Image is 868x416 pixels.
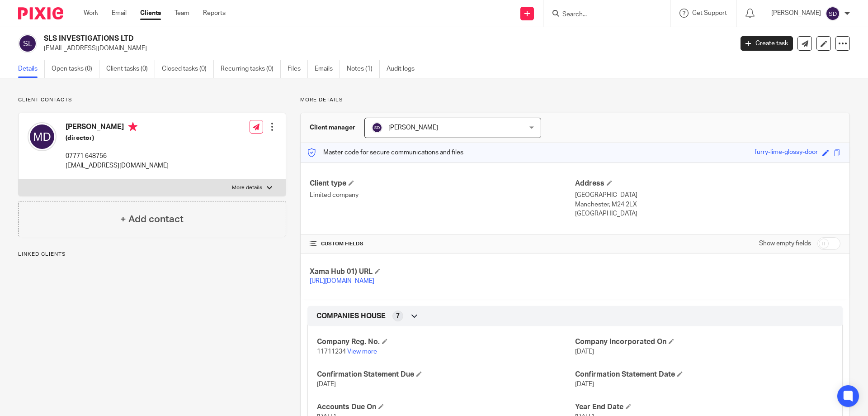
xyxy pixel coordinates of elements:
[310,267,575,277] h4: Xama Hub 01) URL
[388,124,438,131] span: [PERSON_NAME]
[347,349,377,355] a: View more
[575,337,833,347] h4: Company Incorporated On
[66,161,169,170] p: [EMAIL_ADDRESS][DOMAIN_NAME]
[28,122,57,151] img: svg%3E
[317,370,575,379] h4: Confirmation Statement Due
[66,122,169,134] h4: [PERSON_NAME]
[84,9,98,18] a: Work
[175,9,189,18] a: Team
[387,60,421,78] a: Audit logs
[575,191,840,200] p: [GEOGRAPHIC_DATA]
[575,179,840,188] h4: Address
[128,122,137,131] i: Primary
[317,402,575,412] h4: Accounts Due On
[575,381,594,387] span: [DATE]
[826,6,840,21] img: svg%3E
[759,239,811,248] label: Show empty fields
[310,123,355,132] h3: Client manager
[203,9,226,18] a: Reports
[120,212,184,226] h4: + Add contact
[66,152,169,161] p: 07771 648756
[741,36,793,51] a: Create task
[18,96,286,104] p: Client contacts
[317,337,575,347] h4: Company Reg. No.
[288,60,308,78] a: Files
[575,402,833,412] h4: Year End Date
[44,34,590,43] h2: SLS INVESTIGATIONS LTD
[310,191,575,200] p: Limited company
[44,44,727,53] p: [EMAIL_ADDRESS][DOMAIN_NAME]
[18,251,286,258] p: Linked clients
[106,60,155,78] a: Client tasks (0)
[575,209,840,218] p: [GEOGRAPHIC_DATA]
[112,9,127,18] a: Email
[307,148,463,157] p: Master code for secure communications and files
[310,179,575,188] h4: Client type
[232,184,262,191] p: More details
[575,349,594,355] span: [DATE]
[140,9,161,18] a: Clients
[52,60,99,78] a: Open tasks (0)
[66,134,169,143] h5: (director)
[317,381,336,387] span: [DATE]
[755,148,818,158] div: furry-lime-glossy-door
[396,311,400,320] span: 7
[315,60,340,78] a: Emails
[317,349,346,355] span: 11711234
[162,60,214,78] a: Closed tasks (0)
[347,60,380,78] a: Notes (1)
[575,200,840,209] p: Manchester, M24 2LX
[692,10,727,16] span: Get Support
[310,278,374,284] a: [URL][DOMAIN_NAME]
[771,9,821,18] p: [PERSON_NAME]
[372,122,382,133] img: svg%3E
[310,240,575,248] h4: CUSTOM FIELDS
[561,11,643,19] input: Search
[18,60,45,78] a: Details
[18,7,63,19] img: Pixie
[18,34,37,53] img: svg%3E
[221,60,281,78] a: Recurring tasks (0)
[575,370,833,379] h4: Confirmation Statement Date
[316,311,386,321] span: COMPANIES HOUSE
[300,96,850,104] p: More details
